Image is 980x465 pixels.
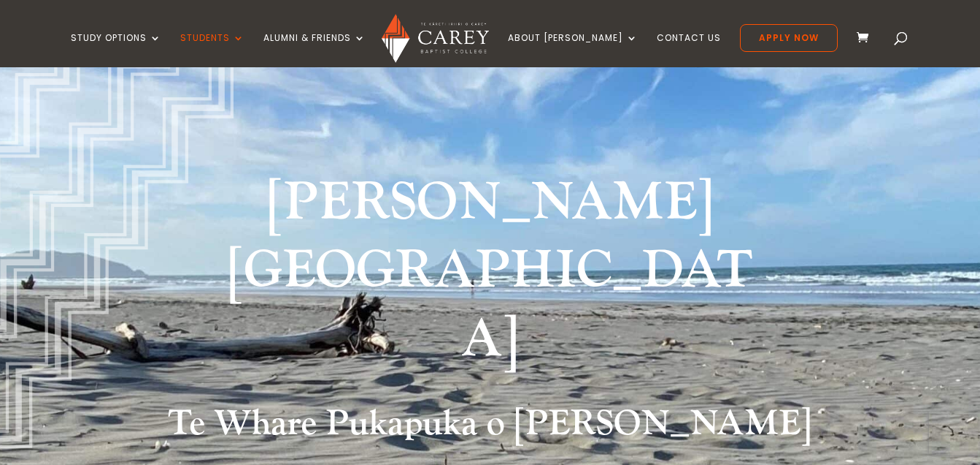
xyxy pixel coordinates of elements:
a: Students [180,33,244,67]
a: Apply Now [740,24,838,52]
img: Carey Baptist College [382,14,489,63]
h2: Te Whare Pukapuka o [PERSON_NAME] [98,403,881,453]
a: Study Options [71,33,161,67]
a: About [PERSON_NAME] [508,33,638,67]
h1: [PERSON_NAME][GEOGRAPHIC_DATA] [216,169,763,382]
a: Contact Us [657,33,721,67]
a: Alumni & Friends [263,33,366,67]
